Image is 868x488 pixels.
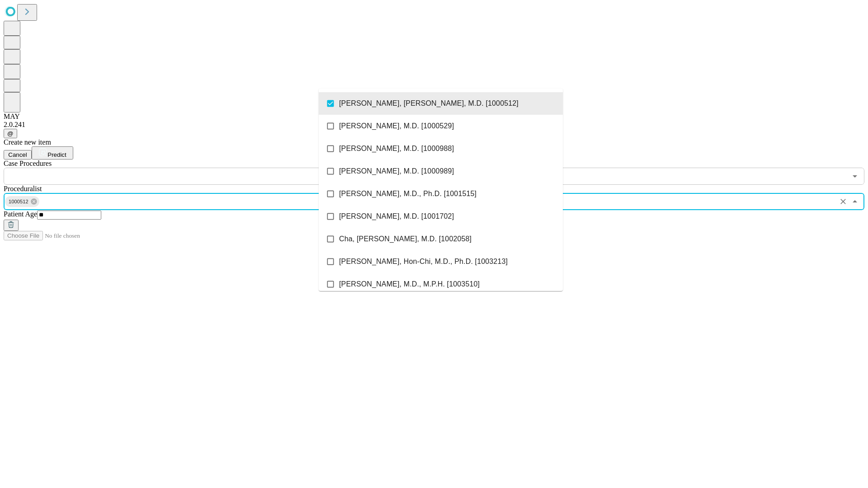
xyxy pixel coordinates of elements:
[4,121,864,129] div: 2.0.241
[849,170,861,183] button: Open
[339,234,472,244] span: Cha, [PERSON_NAME], M.D. [1002058]
[339,143,454,154] span: [PERSON_NAME], M.D. [1000988]
[339,256,508,267] span: [PERSON_NAME], Hon-Chi, M.D., Ph.D. [1003213]
[4,138,51,146] span: Create new item
[339,211,454,222] span: [PERSON_NAME], M.D. [1001702]
[339,121,454,131] span: [PERSON_NAME], M.D. [1000529]
[4,185,42,192] span: Proceduralist
[47,151,66,158] span: Predict
[32,146,73,160] button: Predict
[4,210,37,218] span: Patient Age
[339,279,480,290] span: [PERSON_NAME], M.D., M.P.H. [1003510]
[8,151,27,158] span: Cancel
[849,195,861,208] button: Close
[4,129,17,138] button: @
[5,196,39,207] div: 1000512
[339,98,519,109] span: [PERSON_NAME], [PERSON_NAME], M.D. [1000512]
[4,150,32,160] button: Cancel
[4,113,864,121] div: MAY
[5,197,32,207] span: 1000512
[7,130,14,137] span: @
[4,160,52,167] span: Scheduled Procedure
[339,166,454,177] span: [PERSON_NAME], M.D. [1000989]
[339,188,476,199] span: [PERSON_NAME], M.D., Ph.D. [1001515]
[837,195,849,208] button: Clear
